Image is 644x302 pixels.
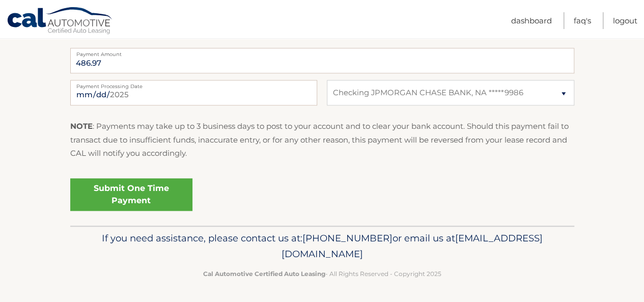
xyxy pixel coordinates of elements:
p: If you need assistance, please contact us at: or email us at [77,230,568,263]
input: Payment Date [70,80,317,105]
a: Dashboard [511,12,552,29]
a: FAQ's [574,12,591,29]
label: Payment Processing Date [70,80,317,88]
input: Payment Amount [70,48,574,73]
p: : Payments may take up to 3 business days to post to your account and to clear your bank account.... [70,120,574,160]
strong: Cal Automotive Certified Auto Leasing [203,270,325,278]
p: - All Rights Reserved - Copyright 2025 [77,268,568,279]
strong: NOTE [70,121,93,131]
a: Cal Automotive [7,7,114,36]
span: [PHONE_NUMBER] [302,232,393,244]
a: Logout [613,12,637,29]
a: Submit One Time Payment [70,178,192,211]
label: Payment Amount [70,48,574,56]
